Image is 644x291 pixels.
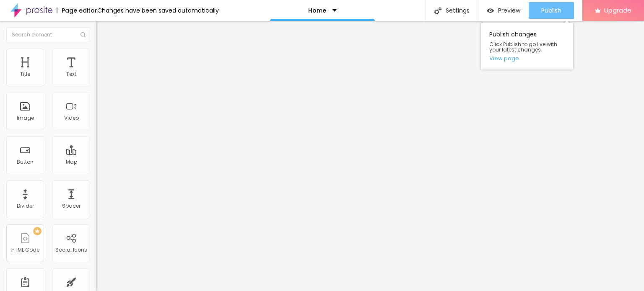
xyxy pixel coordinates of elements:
div: Image [17,115,34,121]
div: Page editor [57,8,97,13]
img: Icone [434,7,441,14]
button: Publish [529,2,574,19]
img: Icone [80,32,86,37]
span: Preview [498,7,520,14]
div: Map [66,159,77,165]
div: Video [64,115,79,121]
span: Publish [541,7,561,14]
div: HTML Code [11,247,39,253]
div: Button [17,159,34,165]
button: Preview [478,2,529,19]
input: Search element [6,27,90,42]
div: Title [20,71,30,77]
div: Changes have been saved automatically [97,8,219,13]
a: View page [489,56,565,61]
div: Divider [17,203,34,209]
iframe: Editor [96,21,644,291]
div: Social Icons [55,247,87,253]
span: Click Publish to go live with your latest changes. [489,41,565,52]
div: Text [66,71,76,77]
div: Spacer [62,203,80,209]
span: Upgrade [604,7,631,14]
div: Publish changes [481,23,573,70]
p: Home [308,8,326,13]
img: view-1.svg [487,7,494,14]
